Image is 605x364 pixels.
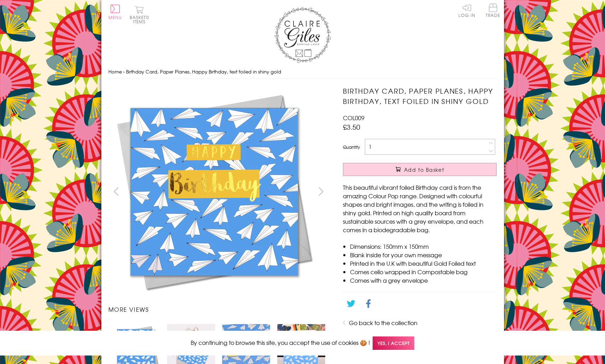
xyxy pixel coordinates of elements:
span: › [123,68,125,75]
li: Dimensions: 150mm x 150mm [350,242,497,251]
label: Quantity [343,144,360,150]
li: Comes cello wrapped in Compostable bag [350,268,497,276]
button: Basket0 items [130,6,149,24]
span: COL009 [343,113,364,122]
a: Trade [486,4,500,19]
span: Yes, I accept [373,336,414,350]
li: Blank inside for your own message [350,251,497,259]
li: Printed in the U.K with beautiful Gold Foiled text [350,259,497,268]
img: Claire Giles Greetings Cards [274,7,331,63]
p: This beautiful vibrant foiled Birthday card is from the amazing Colour Pop range. Designed with c... [343,183,497,234]
li: Comes with a grey envelope [350,276,497,284]
img: Birthday Card, Paper Planes, Happy Birthday, text foiled in shiny gold [329,86,541,298]
button: Menu [108,5,122,19]
a: Log In [458,4,475,17]
a: Go back to the collection [349,318,417,327]
span: Trade [486,4,500,17]
span: £3.50 [343,122,360,132]
span: 0 items [133,14,149,25]
span: Add to Basket [404,166,444,173]
button: Add to Basket [343,163,497,176]
span: Birthday Card, Paper Planes, Happy Birthday, text foiled in shiny gold [126,68,281,75]
img: Birthday Card, Paper Planes, Happy Birthday, text foiled in shiny gold [108,86,320,298]
h1: Birthday Card, Paper Planes, Happy Birthday, text foiled in shiny gold [343,86,497,106]
button: next [313,183,329,199]
span: Menu [108,14,122,20]
h3: More views [108,305,329,313]
nav: breadcrumbs [108,65,497,79]
a: Home [108,68,122,75]
button: prev [108,183,124,199]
